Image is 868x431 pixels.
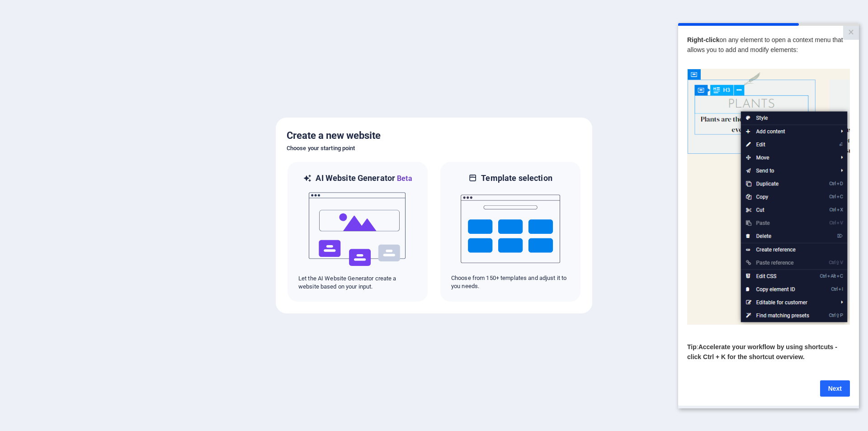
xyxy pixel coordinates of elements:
[142,357,172,374] a: Next
[9,320,19,327] span: Tip
[316,173,412,184] h6: AI Website Generator
[439,161,581,303] div: Template selectionChoose from 150+ templates and adjust it to you needs.
[165,3,181,17] a: Close modal
[451,274,570,290] p: Choose from 150+ templates and adjust it to you needs.
[9,13,42,20] strong: Right-click
[308,184,407,275] img: ai
[395,174,412,183] span: Beta
[481,173,552,184] h6: Template selection
[298,275,417,291] p: Let the AI Website Generator create a website based on your input.
[19,320,20,327] span: :
[287,161,429,303] div: AI Website GeneratorBetaaiLet the AI Website Generator create a website based on your input.
[9,13,165,30] span: on any element to open a context menu that allows you to add and modify elements:
[9,302,172,312] p: ​
[287,128,581,143] h5: Create a new website
[9,320,159,337] span: Accelerate your workflow by using shortcuts - click Ctrl + K for the shortcut overview.
[287,143,581,154] h6: Choose your starting point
